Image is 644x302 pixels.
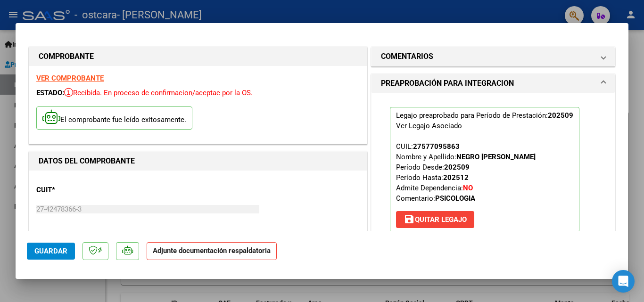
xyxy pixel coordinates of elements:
span: ESTADO: [36,89,64,97]
p: El comprobante fue leído exitosamente. [36,106,192,130]
mat-expansion-panel-header: PREAPROBACIÓN PARA INTEGRACION [372,74,615,93]
strong: COMPROBANTE [39,52,94,61]
button: Guardar [27,243,75,260]
strong: 202509 [548,111,573,120]
p: CUIT [36,185,133,196]
strong: 202509 [444,163,470,171]
span: Recibida. En proceso de confirmacion/aceptac por la OS. [64,89,253,97]
strong: DATOS DEL COMPROBANTE [39,156,135,165]
h1: PREAPROBACIÓN PARA INTEGRACION [381,78,514,89]
strong: NEGRO [PERSON_NAME] [456,153,536,161]
strong: Adjunte documentación respaldatoria [153,246,271,255]
span: Comentario: [396,194,475,203]
p: Legajo preaprobado para Período de Prestación: [390,107,579,232]
strong: NO [463,184,473,192]
span: Guardar [34,247,67,255]
span: Quitar Legajo [404,215,467,224]
div: Ver Legajo Asociado [396,121,462,131]
div: PREAPROBACIÓN PARA INTEGRACION [372,93,615,254]
strong: PSICOLOGIA [435,194,475,203]
mat-expansion-panel-header: COMENTARIOS [372,47,615,66]
div: Open Intercom Messenger [612,270,635,293]
div: 27577095863 [413,141,460,152]
span: CUIL: Nombre y Apellido: Período Desde: Período Hasta: Admite Dependencia: [396,142,536,203]
h1: COMENTARIOS [381,51,433,62]
strong: 202512 [443,173,469,182]
a: VER COMPROBANTE [36,74,104,82]
mat-icon: save [404,213,415,225]
button: Quitar Legajo [396,211,474,228]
